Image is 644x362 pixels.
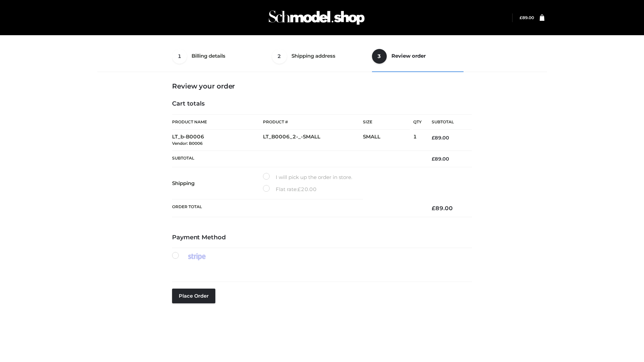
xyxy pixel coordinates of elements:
span: £ [432,135,435,141]
span: £ [298,186,301,192]
img: Schmodel Admin 964 [266,4,367,31]
bdi: 89.00 [432,135,449,141]
td: LT_b-B0006 [172,130,263,151]
td: SMALL [363,130,413,151]
a: £89.00 [520,15,534,20]
label: I will pick up the order in store. [263,173,352,182]
h3: Review your order [172,82,472,90]
span: £ [432,156,435,162]
bdi: 89.00 [520,15,534,20]
bdi: 20.00 [298,186,317,192]
h4: Payment Method [172,234,472,241]
th: Product Name [172,114,263,130]
span: £ [432,205,435,212]
span: £ [520,15,522,20]
h4: Cart totals [172,100,472,108]
th: Shipping [172,167,263,199]
bdi: 89.00 [432,156,449,162]
th: Qty [413,114,422,130]
td: 1 [413,130,422,151]
th: Subtotal [172,150,422,167]
td: LT_B0006_2-_-SMALL [263,130,363,151]
th: Order Total [172,199,422,217]
th: Subtotal [422,115,472,130]
button: Place order [172,289,215,303]
th: Size [363,115,410,130]
bdi: 89.00 [432,205,453,212]
label: Flat rate: [263,185,317,194]
small: Vendor: B0006 [172,141,203,146]
th: Product # [263,114,363,130]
